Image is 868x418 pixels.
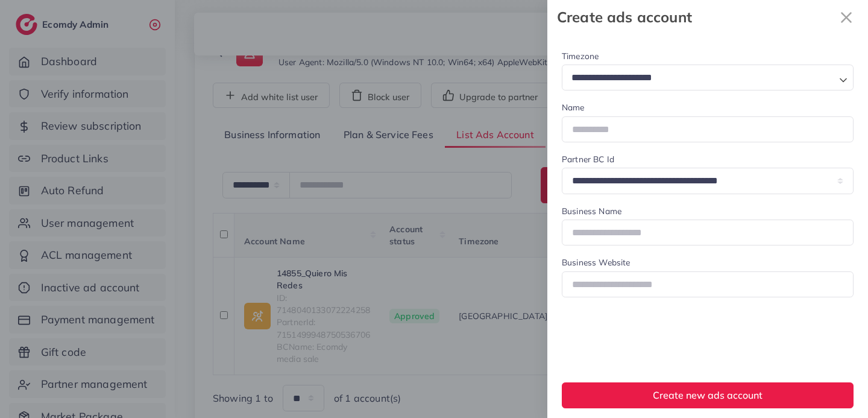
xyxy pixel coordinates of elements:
div: Search for option [562,65,854,90]
svg: x [834,5,858,30]
span: Create new ads account [653,389,763,401]
button: Create new ads account [562,382,854,408]
label: Business Website [562,256,631,268]
input: Search for option [567,69,834,87]
label: Timezone [562,50,599,62]
label: Name [562,101,585,113]
label: Business Name [562,205,621,217]
label: Partner BC Id [562,153,614,165]
button: Close [834,5,858,30]
strong: Create ads account [557,7,834,28]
